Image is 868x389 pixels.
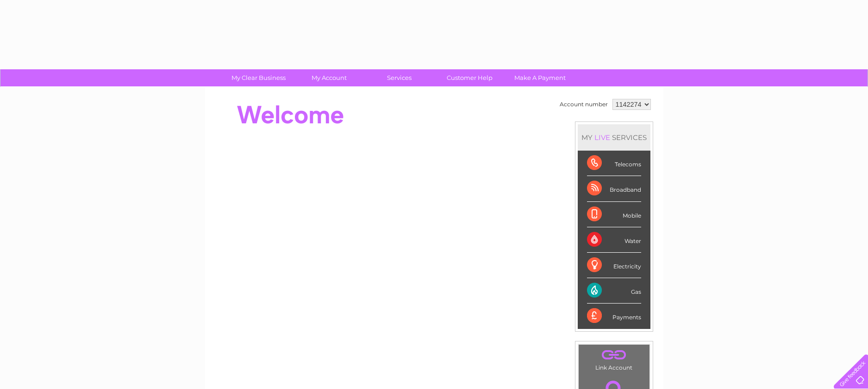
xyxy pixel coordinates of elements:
div: Electricity [587,253,641,278]
div: Payments [587,304,641,328]
div: Mobile [587,202,641,227]
a: My Clear Business [220,69,297,86]
div: MY SERVICES [578,124,650,151]
a: My Account [291,69,367,86]
div: Water [587,227,641,253]
td: Account number [557,97,610,112]
div: LIVE [593,133,612,142]
td: Link Account [578,344,650,373]
div: Gas [587,278,641,304]
a: Services [361,69,437,86]
div: Telecoms [587,151,641,176]
a: Customer Help [431,69,508,86]
div: Broadband [587,176,641,201]
a: Make A Payment [502,69,578,86]
a: . [581,347,647,363]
